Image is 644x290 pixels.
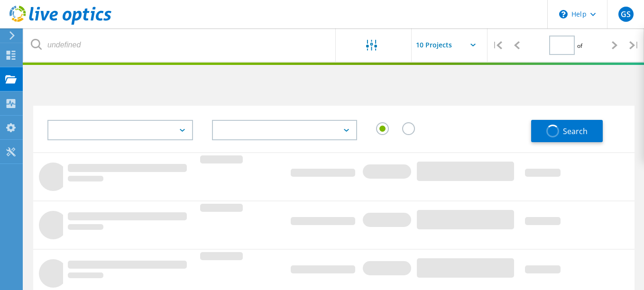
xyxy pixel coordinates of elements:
[488,28,507,62] div: |
[24,28,336,62] input: undefined
[559,10,568,18] svg: \n
[577,42,582,50] span: of
[9,20,111,27] a: Live Optics Dashboard
[563,126,588,136] span: Search
[531,120,603,142] button: Search
[625,28,644,62] div: |
[621,10,631,18] span: GS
